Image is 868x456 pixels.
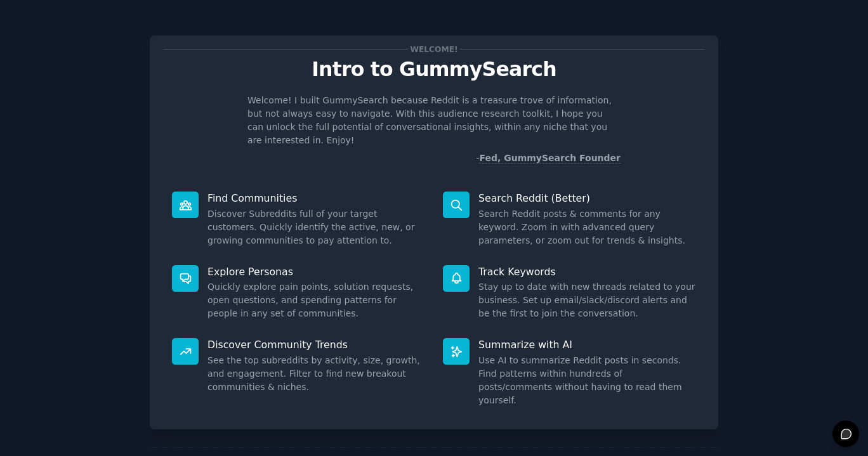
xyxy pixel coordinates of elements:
span: Welcome! [408,42,460,56]
p: Explore Personas [207,265,425,278]
p: Intro to GummySearch [163,58,705,81]
p: Find Communities [207,192,425,205]
dd: Quickly explore pain points, solution requests, open questions, and spending patterns for people ... [207,280,425,320]
dd: Stay up to date with new threads related to your business. Set up email/slack/discord alerts and ... [478,280,696,320]
dd: Discover Subreddits full of your target customers. Quickly identify the active, new, or growing c... [207,207,425,247]
a: Fed, GummySearch Founder [479,153,621,164]
div: - [476,152,621,165]
dd: Search Reddit posts & comments for any keyword. Zoom in with advanced query parameters, or zoom o... [478,207,696,247]
p: Search Reddit (Better) [478,192,696,205]
p: Track Keywords [478,265,696,278]
dd: Use AI to summarize Reddit posts in seconds. Find patterns within hundreds of posts/comments with... [478,354,696,407]
p: Summarize with AI [478,338,696,351]
p: Discover Community Trends [207,338,425,351]
p: Welcome! I built GummySearch because Reddit is a treasure trove of information, but not always ea... [247,94,621,147]
dd: See the top subreddits by activity, size, growth, and engagement. Filter to find new breakout com... [207,354,425,394]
